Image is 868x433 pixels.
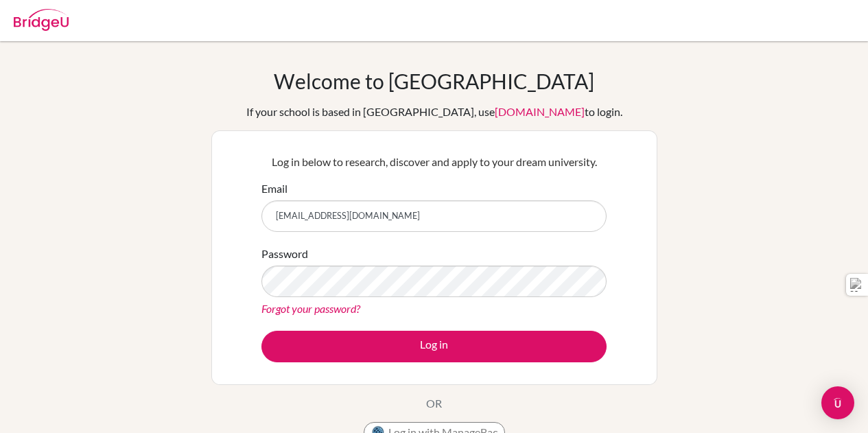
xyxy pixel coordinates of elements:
button: Log in [261,331,607,362]
div: If your school is based in [GEOGRAPHIC_DATA], use to login. [246,104,622,120]
a: Forgot your password? [261,302,360,315]
img: Bridge-U [14,9,69,31]
p: OR [426,395,442,412]
a: [DOMAIN_NAME] [495,105,585,118]
label: Email [261,180,288,197]
label: Password [261,246,308,262]
p: Log in below to research, discover and apply to your dream university. [261,154,607,170]
div: Open Intercom Messenger [821,386,854,419]
h1: Welcome to [GEOGRAPHIC_DATA] [274,69,594,93]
